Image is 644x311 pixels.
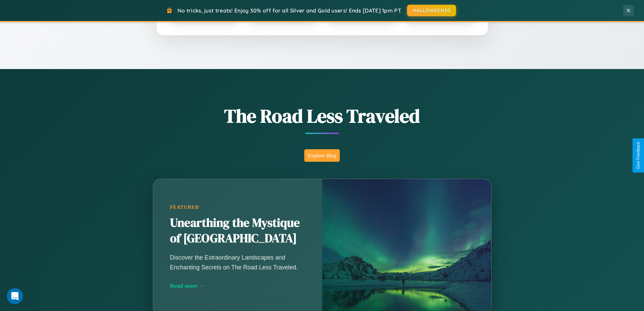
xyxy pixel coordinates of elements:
h2: Unearthing the Mystique of [GEOGRAPHIC_DATA] [170,215,305,246]
h1: The Road Less Traveled [119,103,525,129]
div: Featured [170,204,305,210]
span: No tricks, just treats! Enjoy 30% off for all Silver and Gold users! Ends [DATE] 1pm PT. [177,7,402,14]
div: Read more → [170,282,305,289]
iframe: Intercom live chat [7,288,23,304]
div: Give Feedback [636,142,641,169]
button: HALLOWEEN30 [407,5,456,16]
p: Discover the Extraordinary Landscapes and Enchanting Secrets on The Road Less Traveled. [170,253,305,272]
button: Explore Blog [304,149,340,162]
